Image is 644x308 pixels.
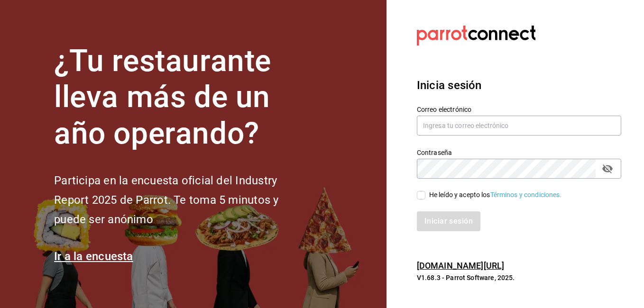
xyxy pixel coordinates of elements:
[417,77,621,94] h3: Inicia sesión
[417,106,621,112] label: Correo electrónico
[54,171,310,229] h2: Participa en la encuesta oficial del Industry Report 2025 de Parrot. Te toma 5 minutos y puede se...
[599,161,616,177] button: passwordField
[417,273,621,282] p: V1.68.3 - Parrot Software, 2025.
[417,116,621,136] input: Ingresa tu correo electrónico
[490,191,562,199] a: Términos y condiciones.
[54,43,310,152] h1: ¿Tu restaurante lleva más de un año operando?
[54,250,133,263] a: Ir a la encuesta
[417,261,504,271] a: [DOMAIN_NAME][URL]
[429,190,562,200] div: He leído y acepto los
[417,149,621,155] label: Contraseña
